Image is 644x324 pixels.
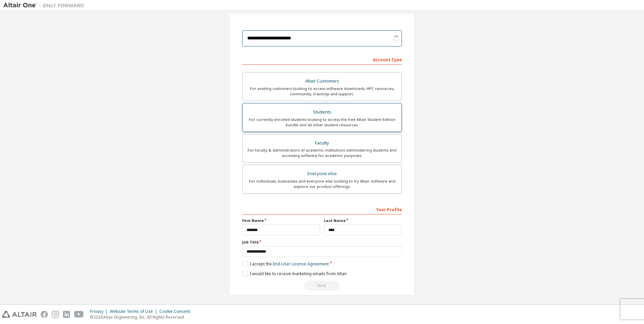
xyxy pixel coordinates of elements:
div: For existing customers looking to access software downloads, HPC resources, community, trainings ... [247,86,397,97]
img: facebook.svg [41,311,48,318]
label: Job Title [242,239,402,245]
img: youtube.svg [74,311,84,318]
div: Account Type [242,54,402,65]
div: Please wait while checking email ... [242,281,402,291]
a: End-User License Agreement [273,261,329,267]
div: Your Profile [242,204,402,215]
div: Faculty [247,138,397,148]
img: Altair One [3,2,88,9]
div: Students [247,107,397,117]
img: instagram.svg [52,311,59,318]
label: First Name [242,218,320,223]
label: I accept the [242,261,329,267]
div: Altair Customers [247,76,397,86]
img: altair_logo.svg [2,311,37,318]
div: For faculty & administrators of academic institutions administering students and accessing softwa... [247,148,397,158]
p: © 2025 Altair Engineering, Inc. All Rights Reserved. [90,314,194,320]
div: Privacy [90,309,110,314]
label: Last Name [324,218,402,223]
img: linkedin.svg [63,311,70,318]
div: Everyone else [247,169,397,179]
div: For individuals, businesses and everyone else looking to try Altair software and explore our prod... [247,179,397,189]
div: For currently enrolled students looking to access the free Altair Student Edition bundle and all ... [247,117,397,128]
label: I would like to receive marketing emails from Altair [242,271,347,277]
div: Cookie Consent [159,309,194,314]
div: Website Terms of Use [110,309,159,314]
